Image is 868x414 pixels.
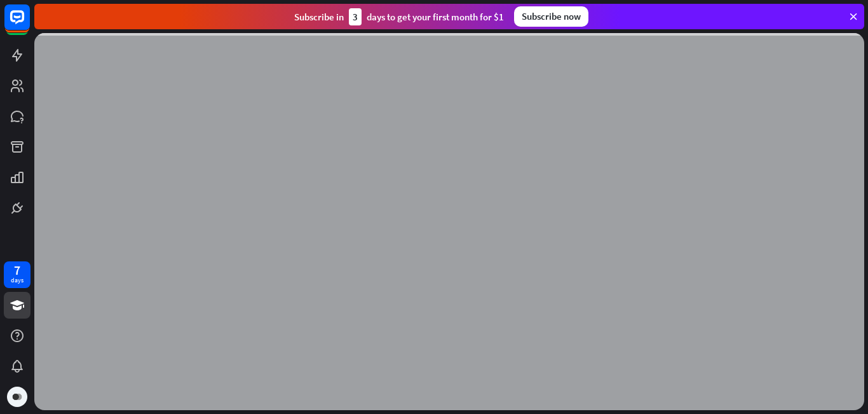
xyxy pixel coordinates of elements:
a: 7 days [4,261,31,288]
div: Subscribe in days to get your first month for $1 [294,8,504,25]
div: Subscribe now [514,6,588,27]
div: 7 [14,265,20,276]
img: ceee058c6cabd4f577f8.gif [9,389,25,405]
div: 3 [349,8,362,25]
div: days [11,276,24,285]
